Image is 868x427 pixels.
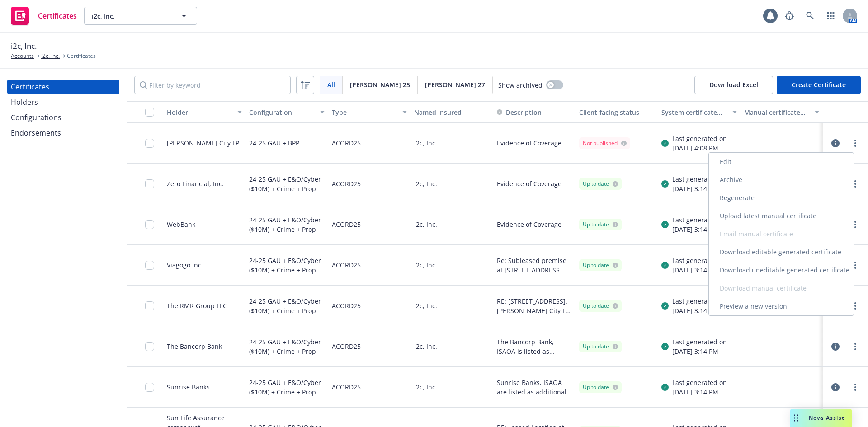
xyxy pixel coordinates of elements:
div: 24-25 GAU + E&O/Cyber ($10M) + Crime + Prop [249,210,324,239]
a: more [850,138,861,149]
div: ACORD25 [332,372,361,402]
input: Toggle Row Selected [145,139,154,148]
span: Certificates [38,12,77,19]
div: The RMR Group LLC [167,301,227,310]
div: - [744,342,819,351]
button: The Bancorp Bank, ISAOA is listed as additional insureds as respects to the General Liability per... [497,337,572,356]
a: Endorsements [7,126,119,140]
div: i2c, Inc. [410,245,493,286]
div: ACORD25 [332,128,361,158]
div: i2c, Inc. [410,286,493,326]
input: Filter by keyword [134,76,291,94]
div: Up to date [583,302,618,310]
div: The Bancorp Bank [167,342,222,351]
div: WebBank [167,220,195,229]
button: i2c, Inc. [84,7,197,25]
span: i2c, Inc. [11,40,37,52]
button: Description [497,108,542,117]
input: Select all [145,108,154,117]
input: Toggle Row Selected [145,179,154,188]
div: [DATE] 3:14 PM [672,265,727,275]
div: Up to date [583,261,618,269]
button: System certificate last generated [658,101,740,123]
a: Download uneditable generated certificate [709,261,854,279]
div: 24-25 GAU + E&O/Cyber ($10M) + Crime + Prop [249,169,324,198]
a: Holders [7,95,119,109]
button: Create Certificate [777,76,861,94]
div: 24-25 GAU + E&O/Cyber ($10M) + Crime + Prop [249,250,324,280]
div: Client-facing status [579,108,654,117]
button: Sunrise Banks, ISAOA are listed as additional insureds as respects to the General Liability per t... [497,378,572,397]
div: Last generated on [672,134,727,143]
button: Client-facing status [576,101,658,123]
button: Evidence of Coverage [497,179,561,188]
a: Preview a new version [709,297,854,315]
div: ACORD25 [332,332,361,361]
button: Evidence of Coverage [497,138,561,148]
div: ACORD25 [332,169,361,198]
button: Download Excel [694,76,773,94]
div: Zero Financial, Inc. [167,179,224,188]
a: Download editable generated certificate [709,243,854,261]
div: Holder [167,108,232,117]
button: Manual certificate last generated [741,101,823,123]
div: [DATE] 3:14 PM [672,306,727,315]
a: Regenerate [709,189,854,207]
div: Last generated on [672,378,727,387]
div: [PERSON_NAME] City LP [167,138,239,148]
div: Last generated on [672,174,727,184]
div: Up to date [583,221,618,229]
a: Search [801,7,819,25]
a: Edit [709,153,854,171]
div: System certificate last generated [661,108,726,117]
button: Configuration [245,101,328,123]
div: Viagogo Inc. [167,260,203,270]
input: Toggle Row Selected [145,261,154,270]
div: ACORD25 [332,291,361,320]
div: - [744,382,819,392]
span: i2c, Inc. [92,11,170,21]
div: [DATE] 3:14 PM [672,184,727,193]
div: Configuration [249,108,314,117]
a: more [850,300,861,311]
span: Nova Assist [809,414,844,422]
div: Type [332,108,397,117]
span: All [327,80,335,89]
input: Toggle Row Selected [145,342,154,351]
div: Certificates [11,80,49,94]
button: Evidence of Coverage [497,220,561,229]
div: Configurations [11,110,61,125]
div: [DATE] 3:14 PM [672,225,727,234]
div: Drag to move [790,409,802,427]
div: i2c, Inc. [410,123,493,164]
a: Accounts [11,52,34,60]
div: i2c, Inc. [410,367,493,408]
input: Toggle Row Selected [145,383,154,392]
a: Archive [709,171,854,189]
button: Nova Assist [790,409,852,427]
a: Certificates [7,3,80,28]
button: Holder [163,101,245,123]
span: RE: [STREET_ADDRESS]. [PERSON_NAME] City LP and The RMR Group LLC are included as additional insu... [497,296,572,315]
div: ACORD25 [332,250,361,280]
a: more [850,219,861,230]
span: [PERSON_NAME] 25 [350,80,410,89]
a: more [850,260,861,271]
a: Report a Bug [780,7,798,25]
div: 24-25 GAU + BPP [249,128,299,158]
div: ACORD25 [332,210,361,239]
div: 24-25 GAU + E&O/Cyber ($10M) + Crime + Prop [249,372,324,402]
div: Last generated on [672,256,727,265]
div: i2c, Inc. [410,326,493,367]
a: more [850,341,861,352]
div: Named Insured [414,108,489,117]
div: Holders [11,95,38,109]
div: Last generated on [672,215,727,225]
div: [DATE] 4:08 PM [672,143,727,153]
a: Certificates [7,80,119,94]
